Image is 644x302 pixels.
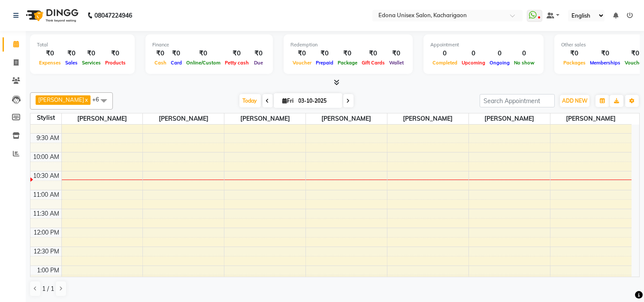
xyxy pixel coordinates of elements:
span: [PERSON_NAME] [38,96,84,103]
span: [PERSON_NAME] [387,113,469,124]
div: 12:30 PM [32,247,61,256]
div: ₹0 [37,49,63,58]
div: 0 [487,49,512,58]
div: ₹0 [63,49,80,58]
span: [PERSON_NAME] [306,113,387,124]
div: ₹0 [387,49,406,58]
div: ₹0 [360,49,387,58]
span: Gift Cards [360,60,387,66]
div: 12:00 PM [32,228,61,237]
span: [PERSON_NAME] [469,113,550,124]
span: Package [336,60,360,66]
span: Online/Custom [184,60,223,66]
span: Due [252,60,265,66]
div: 0 [512,49,537,58]
span: Card [169,60,184,66]
div: ₹0 [561,49,588,58]
div: ₹0 [223,49,251,58]
input: Search Appointment [480,94,555,107]
span: Wallet [387,60,406,66]
div: 11:30 AM [32,209,61,218]
div: ₹0 [251,49,266,58]
div: Total [37,41,128,49]
span: Packages [561,60,588,66]
span: Sales [63,60,80,66]
span: [PERSON_NAME] [224,113,305,124]
a: x [84,96,88,103]
img: logo [22,3,81,27]
span: No show [512,60,537,66]
span: Products [103,60,128,66]
div: ₹0 [184,49,223,58]
span: ADD NEW [562,98,587,104]
div: ₹0 [169,49,184,58]
span: Voucher [290,60,314,66]
b: 08047224946 [94,3,132,27]
span: Fri [281,98,296,104]
div: 0 [460,49,487,58]
div: Stylist [30,113,61,122]
span: [PERSON_NAME] [62,113,143,124]
div: ₹0 [80,49,103,58]
span: 1 / 1 [42,284,54,293]
span: Services [80,60,103,66]
div: 11:00 AM [32,190,61,199]
span: [PERSON_NAME] [143,113,224,124]
input: 2025-10-03 [296,95,339,107]
span: Completed [430,60,460,66]
span: Petty cash [223,60,251,66]
div: ₹0 [290,49,314,58]
div: Finance [152,41,266,49]
div: ₹0 [588,49,623,58]
span: Expenses [37,60,63,66]
div: ₹0 [103,49,128,58]
div: 9:30 AM [35,134,61,143]
span: Prepaid [314,60,336,66]
div: 10:00 AM [32,153,61,162]
div: ₹0 [336,49,360,58]
button: ADD NEW [560,95,590,107]
span: Cash [152,60,169,66]
div: ₹0 [314,49,336,58]
span: Today [239,94,261,107]
span: Memberships [588,60,623,66]
span: +6 [92,96,106,103]
div: Appointment [430,41,537,49]
div: 0 [430,49,460,58]
div: Redemption [290,41,406,49]
div: 10:30 AM [32,171,61,180]
span: [PERSON_NAME] [550,113,632,124]
span: Ongoing [487,60,512,66]
div: 1:00 PM [36,266,61,275]
span: Upcoming [460,60,487,66]
div: ₹0 [152,49,169,58]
